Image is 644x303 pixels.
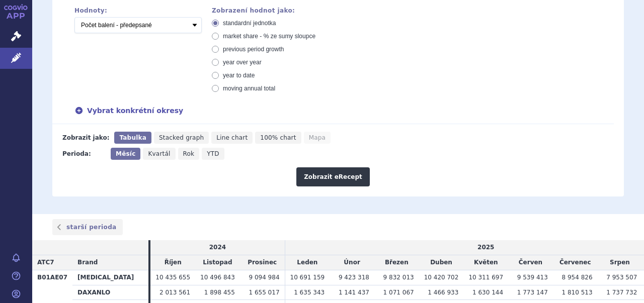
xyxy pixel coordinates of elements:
span: 2 013 561 [159,289,190,296]
span: 10 691 159 [290,274,325,281]
span: 1 466 933 [428,289,458,296]
span: 10 420 702 [424,274,459,281]
span: 1 737 732 [606,289,637,296]
td: Prosinec [240,255,285,270]
th: [MEDICAL_DATA] [72,270,148,285]
span: year to date [223,72,255,79]
td: Duben [419,255,464,270]
span: Tabulka [119,134,146,141]
span: 1 773 147 [517,289,548,296]
span: Stacked graph [159,134,204,141]
td: 2024 [150,240,285,255]
a: starší perioda [52,219,123,235]
td: Listopad [195,255,240,270]
span: ATC7 [37,259,54,266]
td: Červen [508,255,553,270]
span: 9 832 013 [383,274,414,281]
button: Zobrazit eRecept [296,167,370,186]
span: moving annual total [223,85,275,92]
span: Mapa [309,134,326,141]
div: Zobrazit jako: [62,132,109,144]
td: Červenec [553,255,598,270]
span: 1 141 437 [339,289,369,296]
span: previous period growth [223,46,284,53]
span: 1 810 513 [561,289,592,296]
div: Hodnoty: [74,7,202,14]
span: 7 953 507 [606,274,637,281]
th: DAXANLO [72,285,148,300]
td: Únor [330,255,374,270]
span: Line chart [216,134,248,141]
span: 1 898 455 [204,289,235,296]
div: Perioda: [62,148,106,160]
span: 9 539 413 [517,274,548,281]
td: Srpen [598,255,642,270]
span: Brand [77,259,98,266]
span: 1 655 017 [249,289,279,296]
td: Říjen [150,255,195,270]
span: Kvartál [148,150,170,157]
div: Zobrazení hodnot jako: [212,7,339,14]
span: 1 635 343 [294,289,325,296]
div: Vybrat konkrétní okresy [64,105,614,116]
span: Měsíc [116,150,135,157]
span: 9 094 984 [249,274,279,281]
span: 1 630 144 [472,289,503,296]
td: Leden [285,255,330,270]
span: year over year [223,59,262,66]
td: Březen [374,255,419,270]
span: 9 423 318 [339,274,369,281]
span: 8 954 826 [561,274,592,281]
span: 10 435 655 [155,274,190,281]
span: market share - % ze sumy sloupce [223,33,315,40]
span: YTD [207,150,219,157]
span: 100% chart [260,134,296,141]
span: 10 496 843 [200,274,235,281]
td: Květen [463,255,508,270]
span: Rok [183,150,195,157]
span: 10 311 697 [468,274,503,281]
span: standardní jednotka [223,20,276,27]
span: 1 071 067 [383,289,414,296]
